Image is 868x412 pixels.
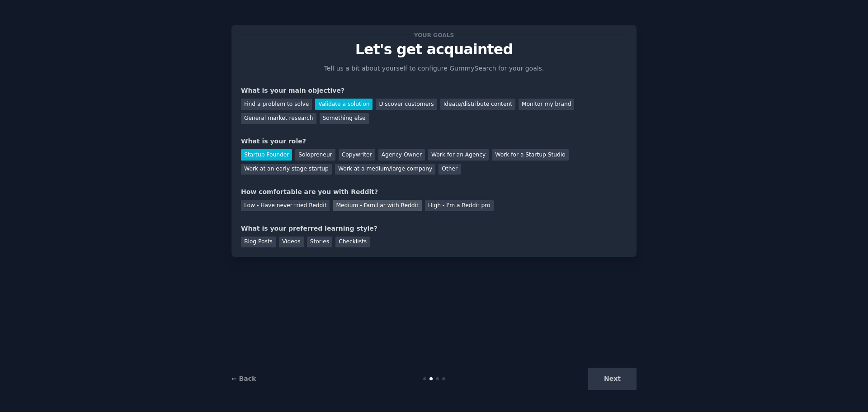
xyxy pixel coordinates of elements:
[241,99,312,110] div: Find a problem to solve
[295,149,335,161] div: Solopreneur
[241,42,627,57] p: Let's get acquainted
[241,200,330,211] div: Low - Have never tried Reddit
[241,237,276,248] div: Blog Posts
[279,237,304,248] div: Videos
[307,237,332,248] div: Stories
[335,164,435,175] div: Work at a medium/large company
[412,30,456,40] span: Your goals
[378,149,425,161] div: Agency Owner
[320,64,548,73] p: Tell us a bit about yourself to configure GummySearch for your goals.
[315,99,373,110] div: Validate a solution
[425,200,494,211] div: High - I'm a Reddit pro
[231,375,256,382] a: ← Back
[440,99,515,110] div: Ideate/distribute content
[241,86,627,95] div: What is your main objective?
[241,187,627,197] div: How comfortable are you with Reddit?
[241,113,316,124] div: General market research
[335,237,370,248] div: Checklists
[320,113,369,124] div: Something else
[519,99,574,110] div: Monitor my brand
[241,137,627,146] div: What is your role?
[376,99,437,110] div: Discover customers
[339,149,375,161] div: Copywriter
[333,200,421,211] div: Medium - Familiar with Reddit
[492,149,568,161] div: Work for a Startup Studio
[241,164,332,175] div: Work at an early stage startup
[241,224,627,233] div: What is your preferred learning style?
[241,149,292,161] div: Startup Founder
[428,149,489,161] div: Work for an Agency
[439,164,461,175] div: Other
